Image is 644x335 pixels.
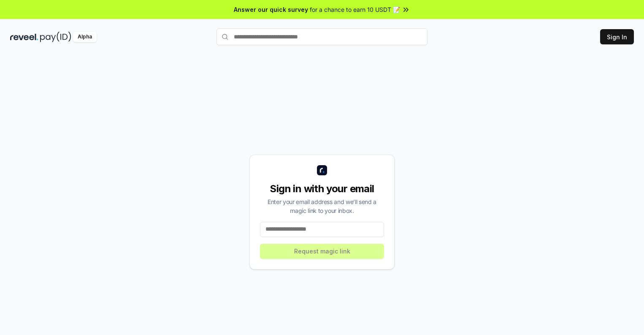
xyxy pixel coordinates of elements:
[310,5,400,14] span: for a chance to earn 10 USDT 📝
[234,5,308,14] span: Answer our quick survey
[73,32,97,42] div: Alpha
[317,165,327,175] img: logo_small
[260,182,384,196] div: Sign in with your email
[600,29,634,44] button: Sign In
[40,32,71,42] img: pay_id
[10,32,38,42] img: reveel_dark
[260,197,384,215] div: Enter your email address and we’ll send a magic link to your inbox.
